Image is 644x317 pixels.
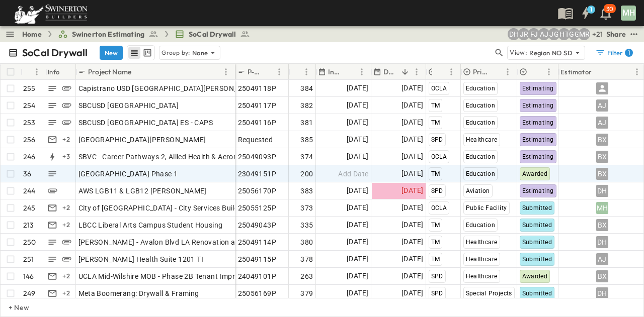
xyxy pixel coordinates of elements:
p: Project Name [88,67,131,77]
span: 384 [300,83,313,93]
p: Group by: [162,48,190,58]
span: TM [431,239,440,246]
span: [DATE] [347,219,368,231]
div: Share [606,29,626,39]
span: [DATE] [401,82,423,94]
p: 256 [23,135,36,145]
span: Submitted [522,204,552,212]
span: 335 [300,220,313,230]
span: [DATE] [401,202,423,214]
span: 25049117P [238,100,277,111]
span: [DATE] [347,253,368,265]
button: MH [620,5,637,22]
span: 373 [300,203,313,213]
p: + New [9,302,15,312]
span: [DATE] [401,151,423,162]
span: [DATE] [347,82,368,94]
div: BX [596,168,608,180]
button: Sort [399,66,411,77]
span: Submitted [522,239,552,246]
span: 378 [300,254,313,264]
div: MH [596,202,608,214]
span: 25049116P [238,118,277,128]
span: SBCUSD [GEOGRAPHIC_DATA] ES - CAPS [78,118,213,128]
p: 254 [23,100,36,111]
div: + 2 [60,270,72,282]
span: [DATE] [347,185,368,196]
span: 25056169P [238,288,277,298]
button: Sort [133,66,144,77]
p: Primary Market [473,67,489,77]
div: Joshua Russell (joshua.russell@swinerton.com) [518,28,530,40]
span: [DATE] [401,236,423,248]
p: 244 [23,186,36,196]
div: BX [596,270,608,282]
span: [DATE] [347,99,368,111]
button: Menu [356,66,368,78]
div: table view [127,45,155,60]
p: 253 [23,118,36,128]
span: 374 [300,152,313,162]
button: New [100,46,123,60]
a: Home [22,29,42,39]
div: Meghana Raj (meghana.raj@swinerton.com) [578,28,590,40]
span: [GEOGRAPHIC_DATA] Phase 1 [78,169,178,179]
span: [DATE] [401,117,423,128]
button: Menu [273,66,285,78]
div: Jorge Garcia (jorgarcia@swinerton.com) [548,28,560,40]
div: MH [621,6,636,21]
span: LBCC Liberal Arts Campus Student Housing [78,220,223,230]
p: 245 [23,203,36,213]
span: SPD [431,273,443,280]
a: Swinerton Estimating [58,29,158,39]
span: [DATE] [347,134,368,145]
span: City of [GEOGRAPHIC_DATA] - City Services Building [78,203,249,213]
p: 36 [23,169,31,179]
button: Sort [262,66,273,77]
button: kanban view [141,47,153,59]
span: OCLA [431,85,447,92]
span: 25055125P [238,203,277,213]
button: 1 [576,4,596,22]
span: Swinerton Estimating [72,29,144,39]
span: [DATE] [401,270,423,282]
button: Sort [532,66,543,77]
p: 246 [23,152,36,162]
span: SPD [431,290,443,297]
span: [DATE] [401,134,423,145]
p: 249 [23,288,36,298]
div: + 2 [60,134,72,146]
span: [DATE] [347,270,368,282]
span: TM [431,102,440,109]
button: Sort [293,66,304,77]
p: 255 [23,83,36,93]
span: Submitted [522,222,552,229]
span: Meta Boomerang: Drywall & Framing [78,288,199,298]
span: [DATE] [347,236,368,248]
p: SoCal Drywall [22,46,88,60]
div: Info [46,64,76,80]
span: Education [466,222,496,229]
span: Submitted [522,256,552,263]
span: Healthcare [466,136,498,143]
nav: breadcrumbs [22,29,256,39]
span: 380 [300,237,313,247]
button: Filter1 [591,46,636,60]
span: Estimating [522,119,554,126]
p: P-Code [248,67,260,77]
button: Menu [502,66,514,78]
span: [DATE] [401,253,423,265]
span: 25049118P [238,83,277,93]
div: + 3 [60,151,72,163]
span: Awarded [522,170,548,177]
span: [DATE] [401,287,423,299]
button: Sort [594,66,605,77]
span: Education [466,85,496,92]
span: OCLA [431,153,447,160]
span: [DATE] [401,219,423,231]
span: [DATE] [401,99,423,111]
span: Estimating [522,136,554,143]
span: [DATE] [347,151,368,162]
span: Healthcare [466,256,498,263]
span: SPD [431,187,443,194]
